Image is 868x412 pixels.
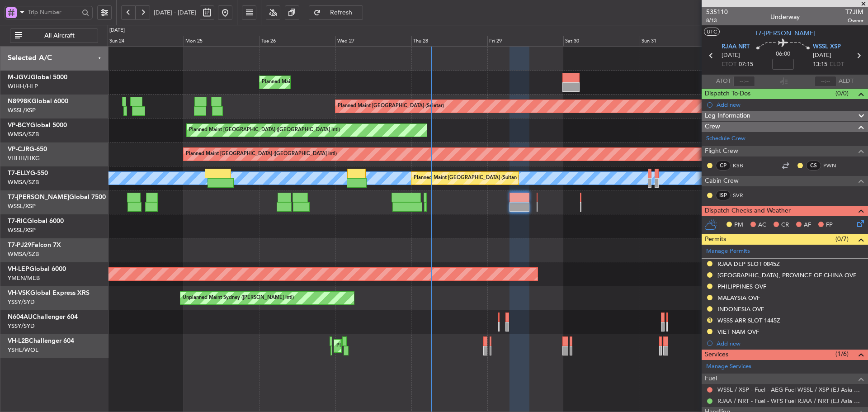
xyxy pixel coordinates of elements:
div: Mon 25 [184,36,259,47]
span: (0/0) [835,89,849,98]
span: CR [781,221,789,230]
a: T7-[PERSON_NAME]Global 7500 [8,194,106,200]
a: Manage Services [706,362,751,371]
div: [GEOGRAPHIC_DATA], PROVINCE OF CHINA OVF [717,271,856,279]
div: Tue 26 [259,36,335,47]
div: Planned Maint Sydney ([PERSON_NAME] Intl) [336,339,441,353]
div: Sun 31 [640,36,716,47]
div: CP [716,161,731,170]
div: Add new [717,101,863,109]
span: Fuel [705,374,717,384]
button: UTC [704,28,720,36]
a: VH-LEPGlobal 6000 [8,266,66,272]
span: VH-L2B [8,338,29,344]
a: WIHH/HLP [8,82,38,90]
div: RJAA DEP SLOT 0845Z [717,260,780,268]
div: Planned Maint [GEOGRAPHIC_DATA] (Sultan [PERSON_NAME] [PERSON_NAME] - Subang) [414,171,624,185]
span: 07:15 [739,60,753,69]
div: Wed 27 [335,36,411,47]
div: Unplanned Maint Sydney ([PERSON_NAME] Intl) [183,291,294,305]
div: Planned Maint [GEOGRAPHIC_DATA] ([GEOGRAPHIC_DATA] Intl) [186,147,337,161]
a: WMSA/SZB [8,178,39,186]
div: Add new [717,340,863,347]
div: Planned Maint [GEOGRAPHIC_DATA] (Halim Intl) [262,76,374,89]
a: YSHL/WOL [8,346,38,354]
a: WMSA/SZB [8,130,39,138]
span: 06:00 [776,50,790,59]
a: T7-ELLYG-550 [8,170,48,176]
span: Crew [705,122,720,132]
span: 535110 [706,7,728,17]
span: FP [826,221,833,230]
a: WSSL/XSP [8,202,36,210]
span: AC [758,221,766,230]
a: KSB [733,161,753,170]
span: ETOT [722,60,736,69]
a: WMSA/SZB [8,250,39,258]
span: 8/13 [706,17,728,24]
div: Sun 24 [108,36,184,47]
a: RJAA / NRT - Fuel - WFS Fuel RJAA / NRT (EJ Asia Only) [717,397,863,405]
span: ELDT [830,60,844,69]
span: Permits [705,234,726,245]
a: YMEN/MEB [8,274,40,282]
a: Manage Permits [706,247,750,256]
span: Owner [845,17,863,24]
span: ATOT [716,77,731,86]
span: VP-BCY [8,122,30,128]
a: T7-RICGlobal 6000 [8,218,64,224]
span: VH-LEP [8,266,29,272]
a: PWN [823,161,844,170]
span: T7-[PERSON_NAME] [755,28,816,38]
button: R [707,317,712,323]
span: WSSL XSP [813,43,841,52]
a: WSSL/XSP [8,226,36,234]
div: Underway [770,12,800,22]
span: (0/7) [835,234,849,244]
span: M-JGVJ [8,74,31,81]
span: Cabin Crew [705,176,739,186]
div: CS [806,161,821,170]
a: WSSL/XSP [8,106,36,114]
div: MALAYSIA OVF [717,294,760,302]
input: --:-- [733,76,755,87]
div: ISP [716,190,731,200]
div: Fri 29 [487,36,563,47]
div: Sat 30 [563,36,639,47]
span: Refresh [323,9,360,16]
div: PHILIPPINES OVF [717,283,766,290]
span: T7-RIC [8,218,27,224]
a: YSSY/SYD [8,298,35,306]
a: N604AUChallenger 604 [8,314,78,320]
span: Services [705,350,728,360]
div: INDONESIA OVF [717,305,764,313]
span: [DATE] [813,51,831,60]
span: N8998K [8,98,32,104]
a: M-JGVJGlobal 5000 [8,74,67,81]
a: WSSL / XSP - Fuel - AEG Fuel WSSL / XSP (EJ Asia Only) [717,386,863,393]
button: Refresh [309,5,363,20]
span: Leg Information [705,111,750,121]
div: Thu 28 [411,36,487,47]
span: N604AU [8,314,33,320]
a: VH-L2BChallenger 604 [8,338,74,344]
a: VP-CJRG-650 [8,146,47,152]
span: (1/6) [835,349,849,359]
span: T7-[PERSON_NAME] [8,194,69,200]
div: Planned Maint [GEOGRAPHIC_DATA] ([GEOGRAPHIC_DATA] Intl) [189,123,340,137]
a: T7-PJ29Falcon 7X [8,242,61,248]
a: Schedule Crew [706,134,745,143]
span: AF [804,221,811,230]
input: Trip Number [28,5,79,19]
span: [DATE] [722,51,740,60]
span: RJAA NRT [722,43,750,52]
a: VP-BCYGlobal 5000 [8,122,67,128]
span: VP-CJR [8,146,29,152]
span: PM [734,221,743,230]
span: Dispatch Checks and Weather [705,206,791,216]
span: T7JIM [845,7,863,17]
span: Flight Crew [705,146,738,156]
div: [DATE] [109,27,125,34]
span: [DATE] - [DATE] [154,9,196,17]
a: VH-VSKGlobal Express XRS [8,290,90,296]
